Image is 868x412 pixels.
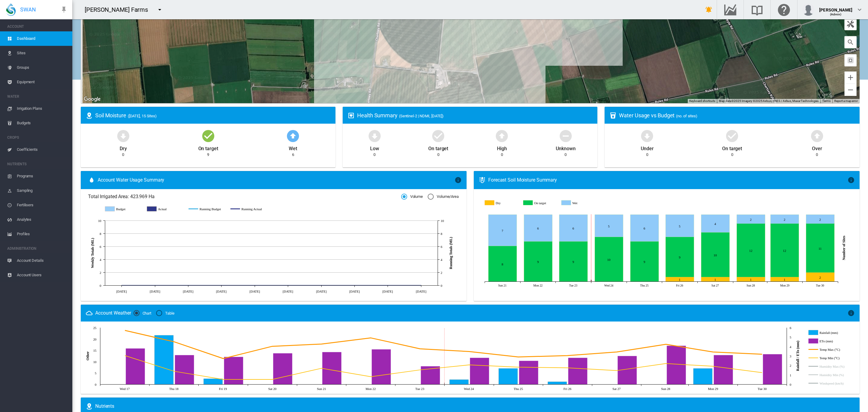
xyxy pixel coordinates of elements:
div: 0 [122,152,124,157]
g: Temp Max (°C) [808,347,848,352]
md-radio-button: Volume/Area [428,194,459,200]
g: Rainfall (mm) Sep 19, 2025 0.6 [203,379,222,384]
div: On target [722,143,742,152]
div: [PERSON_NAME] [819,5,852,11]
g: ETo (mm) Sep 27, 2025 3 [618,356,637,384]
tspan: Fri 26 [676,284,683,287]
md-radio-button: Table [156,310,175,316]
span: Irrigation Plans [17,101,68,116]
md-icon: icon-map-marker-radius [86,112,93,119]
tspan: Sun 28 [661,387,670,390]
circle: Temp Max (°C) Sep 23, 2025 15.7 [419,347,421,350]
span: (Admin) [830,13,842,16]
div: On target [198,143,218,152]
md-icon: icon-checkbox-marked-circle [201,128,215,143]
tspan: [DATE] [316,290,327,293]
g: Dry Sep 28, 2025 1 [737,277,765,282]
circle: ETo (mm) Sep 25, 2025 2.5 [527,360,530,362]
tspan: [DATE] [250,290,260,293]
md-icon: icon-arrow-up-bold-circle [286,128,300,143]
g: On target Sep 25, 2025 9 [630,242,659,282]
tspan: Thu 18 [169,387,178,390]
tspan: [DATE] [283,290,293,293]
img: profile.jpg [802,4,814,16]
circle: Temp Min (°C) Sep 18, 2025 5.8 [173,370,175,372]
div: Water Usage vs Budget [619,112,854,119]
tspan: Sat 20 [268,387,277,390]
g: ETo (mm) Sep 30, 2025 3.2 [763,354,782,384]
tspan: 8 [441,232,442,236]
md-icon: icon-thermometer-lines [479,176,486,184]
md-icon: icon-magnify [847,39,854,46]
md-icon: icon-checkbox-marked-circle [431,128,445,143]
tspan: Weekly Totals (ML) [90,238,95,268]
tspan: 4 [441,258,442,261]
tspan: Mon 29 [708,387,719,390]
div: High [497,143,507,152]
circle: ETo (mm) Sep 30, 2025 3.2 [771,353,773,355]
tspan: 6 [100,245,102,249]
circle: ETo (mm) Sep 28, 2025 4.1 [675,344,677,347]
circle: ETo (mm) Sep 17, 2025 3.8 [134,347,136,350]
circle: Temp Min (°C) Sep 24, 2025 8.6 [468,363,470,366]
tspan: 20 [93,338,96,341]
g: Running Budget [188,206,224,212]
span: Account Water Usage Summary [98,177,454,183]
span: Account Users [17,268,68,282]
div: Soil Moisture [95,112,331,119]
md-icon: icon-information [848,176,855,184]
span: SWAN [20,6,36,13]
span: (Sentinel-2 | NDMI, [DATE]) [399,114,444,118]
g: Humidity Min (%) [808,372,848,378]
md-icon: icon-select-all [847,57,854,64]
g: Wet Sep 30, 2025 2 [806,215,834,224]
tspan: Other [86,351,90,360]
button: icon-bell-ring [703,4,715,16]
tspan: 15 [93,349,96,352]
span: CROPS [7,133,68,142]
circle: Temp Max (°C) Sep 17, 2025 23.8 [124,329,126,331]
tspan: 5 [95,371,97,375]
g: On target Sep 26, 2025 9 [665,237,694,277]
div: Forecast Soil Moisture Summary [488,177,848,183]
tspan: 10 [98,219,101,223]
g: Rainfall (mm) [808,330,848,335]
tspan: Sun 21 [317,387,326,390]
md-icon: icon-menu-down [156,6,163,13]
tspan: Tue 30 [758,387,767,390]
circle: Temp Max (°C) Sep 19, 2025 11.4 [222,357,224,360]
tspan: 2 [441,271,442,274]
tspan: Mon 22 [366,387,376,390]
g: Wet Sep 29, 2025 2 [770,215,799,224]
button: icon-magnify [844,36,857,48]
tspan: 3 [790,354,791,358]
tspan: 4 [100,258,102,261]
tspan: Thu 25 [514,387,523,390]
tspan: [DATE] [349,290,360,293]
g: Humidity Max (%) [808,364,848,369]
tspan: Tue 30 [816,284,824,287]
a: Terms [822,99,831,103]
tspan: Sun 21 [498,284,507,287]
tspan: 10 [441,219,444,223]
g: ETo (mm) Sep 25, 2025 2.5 [519,361,538,384]
circle: Temp Max (°C) Sep 18, 2025 18.8 [173,341,175,343]
g: ETo (mm) Sep 22, 2025 3.7 [372,349,391,384]
a: Open this area in Google Maps (opens a new window) [82,95,102,103]
div: 0 [437,152,439,157]
g: ETo (mm) Sep 19, 2025 2.9 [224,357,243,384]
tspan: 2 [790,364,791,367]
span: Sites [17,46,68,60]
tspan: 2 [100,271,101,274]
g: Rainfall (mm) Sep 29, 2025 1.7 [693,368,712,384]
g: On target Sep 29, 2025 12 [770,223,799,277]
g: Temp Min (°C) [808,355,848,361]
md-icon: icon-map-marker-radius [86,403,93,410]
tspan: [DATE] [116,290,127,293]
tspan: Fri 19 [219,387,227,390]
a: Report a map error [834,99,858,103]
g: ETo (mm) [808,338,848,344]
tspan: Wed 24 [604,284,613,287]
g: ETo (mm) Sep 18, 2025 3.1 [175,355,194,384]
tspan: 25 [93,326,96,330]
